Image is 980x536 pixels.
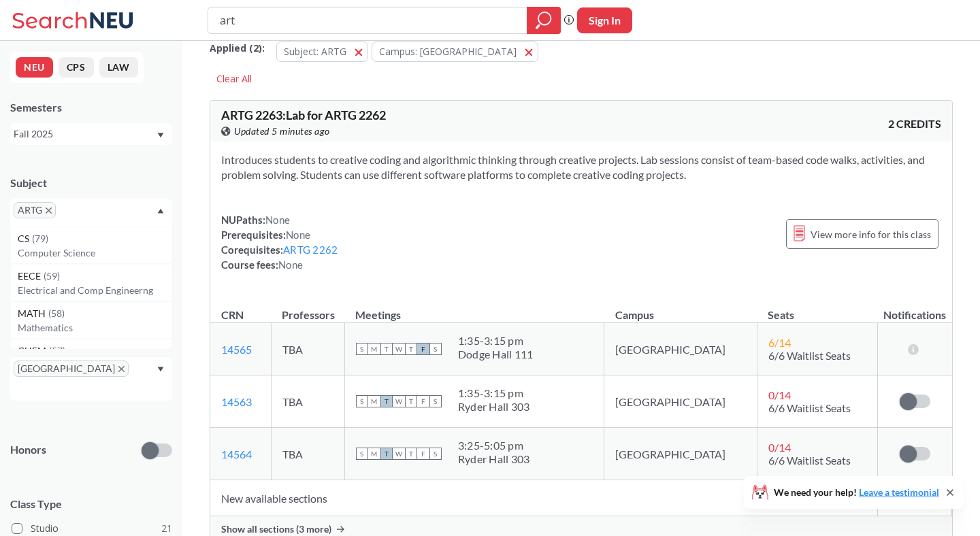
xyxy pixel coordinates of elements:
[46,207,52,214] svg: X to remove pill
[18,269,44,284] span: EECE
[18,246,171,260] p: Computer Science
[10,123,172,145] div: Fall 2025Dropdown arrow
[429,448,442,460] span: S
[405,395,417,407] span: T
[118,366,125,372] svg: X to remove pill
[393,395,405,407] span: W
[99,57,138,78] button: LAW
[221,212,338,272] div: NUPaths: Prerequisites: Corequisites: Course fees:
[276,41,368,62] button: Subject: ARTG
[380,343,393,355] span: T
[210,480,878,516] td: New available sections
[380,448,393,460] span: T
[10,175,172,190] div: Subject
[44,270,60,282] span: ( 59 )
[768,349,851,362] span: 6/6 Waitlist Seats
[286,229,310,241] span: None
[393,343,405,355] span: W
[368,448,380,460] span: M
[221,523,331,535] span: Show all sections (3 more)
[210,69,259,89] div: Clear All
[271,323,344,375] td: TBA
[888,116,941,131] span: 2 CREDITS
[10,357,172,401] div: [GEOGRAPHIC_DATA]X to remove pillDropdown arrow
[417,395,429,407] span: F
[271,294,344,323] th: Professors
[768,388,791,401] span: 0 / 14
[283,244,338,256] a: ARTG 2262
[604,375,757,428] td: [GEOGRAPHIC_DATA]
[458,400,530,414] div: Ryder Hall 303
[405,343,417,355] span: T
[774,488,939,497] span: We need your help!
[393,448,405,460] span: W
[379,45,517,58] span: Campus: [GEOGRAPHIC_DATA]
[417,343,429,355] span: F
[157,208,164,214] svg: Dropdown arrow
[221,448,252,460] a: 14564
[59,57,94,78] button: CPS
[458,348,534,361] div: Dodge Hall 111
[380,395,393,407] span: T
[368,343,380,355] span: M
[768,441,791,454] span: 0 / 14
[278,258,303,271] span: None
[16,57,53,78] button: NEU
[18,231,32,246] span: CS
[48,307,65,319] span: ( 58 )
[10,497,172,512] span: Class Type
[458,452,530,466] div: Ryder Hall 303
[14,127,156,141] div: Fall 2025
[14,361,129,377] span: [GEOGRAPHIC_DATA]X to remove pill
[878,294,952,323] th: Notifications
[271,375,344,428] td: TBA
[221,307,244,322] div: CRN
[221,152,941,182] section: Introduces students to creative coding and algorithmic thinking through creative projects. Lab se...
[161,521,172,536] span: 21
[18,321,171,335] p: Mathematics
[271,428,344,480] td: TBA
[10,199,172,227] div: ARTGX to remove pillDropdown arrowCS(79)Computer ScienceEECE(59)Electrical and Comp EngineerngMAT...
[429,343,442,355] span: S
[265,214,290,226] span: None
[32,233,48,244] span: ( 79 )
[757,294,877,323] th: Seats
[604,323,757,375] td: [GEOGRAPHIC_DATA]
[49,345,65,356] span: ( 57 )
[458,386,530,400] div: 1:35 - 3:15 pm
[221,395,252,408] a: 14563
[18,284,171,297] p: Electrical and Comp Engineerng
[10,442,46,458] p: Honors
[372,41,538,62] button: Campus: [GEOGRAPHIC_DATA]
[458,439,530,452] div: 3:25 - 5:05 pm
[811,226,931,243] span: View more info for this class
[10,100,172,115] div: Semesters
[768,401,851,414] span: 6/6 Waitlist Seats
[356,395,368,407] span: S
[356,448,368,460] span: S
[768,454,851,467] span: 6/6 Waitlist Seats
[859,486,939,498] a: Leave a testimonial
[417,448,429,460] span: F
[157,367,164,372] svg: Dropdown arrow
[18,344,49,358] span: CHEM
[368,395,380,407] span: M
[157,133,164,138] svg: Dropdown arrow
[221,107,386,122] span: ARTG 2263 : Lab for ARTG 2262
[210,41,265,56] span: Applied ( 2 ):
[18,306,48,321] span: MATH
[14,202,56,218] span: ARTGX to remove pill
[458,334,534,348] div: 1:35 - 3:15 pm
[234,124,330,139] span: Updated 5 minutes ago
[221,343,252,356] a: 14565
[218,9,517,32] input: Class, professor, course number, "phrase"
[536,11,552,30] svg: magnifying glass
[768,336,791,349] span: 6 / 14
[405,448,417,460] span: T
[604,294,757,323] th: Campus
[429,395,442,407] span: S
[577,7,632,33] button: Sign In
[604,428,757,480] td: [GEOGRAPHIC_DATA]
[284,45,346,58] span: Subject: ARTG
[527,7,561,34] div: magnifying glass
